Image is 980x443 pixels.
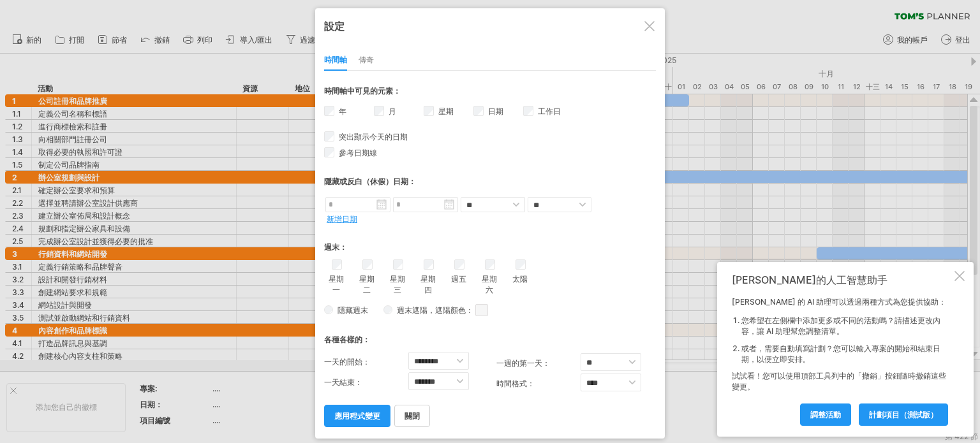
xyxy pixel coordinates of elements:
[359,55,374,64] font: 傳奇
[329,274,344,294] font: 星期一
[334,411,380,421] font: 應用程式變更
[389,106,396,116] font: 月
[869,410,938,419] font: 計劃項目（測試版）
[741,316,940,336] font: 您希望在左側欄中添加更多或不同的活動嗎？請描述更改內容，讓 AI 助理幫您調整清單。
[732,371,946,391] font: 試試看！您可以使用頂部工具列中的「撤銷」按鈕隨時撤銷這些變更。
[339,106,346,116] font: 年
[359,274,375,294] font: 星期二
[475,304,488,316] span: 按一下此處以變更陰影顏色
[324,335,370,344] font: 各種各樣的：
[324,405,390,427] a: 應用程式變更
[338,305,368,315] font: 隱藏週末
[324,55,347,64] font: 時間軸
[324,86,401,96] font: 時間軸中可見的元素：
[324,357,370,367] font: 一天的開始：
[324,242,347,252] font: 週末：
[324,20,345,33] font: 設定
[732,273,887,286] font: [PERSON_NAME]的人工智慧助手
[538,106,561,116] font: 工作日
[438,106,454,116] font: 星期
[397,305,427,315] font: 週末遮陽
[810,410,841,419] font: 調整活動
[859,403,948,426] a: 計劃項目（測試版）
[339,132,408,142] font: 突出顯示今天的日期
[482,274,497,294] font: 星期六
[327,214,357,224] a: 新增日期
[512,274,528,284] font: 太陽
[339,148,377,157] font: 參考日期線
[405,411,420,421] font: 關閉
[496,379,535,388] font: 時間格式：
[324,177,416,186] font: 隱藏或反白（休假）日期：
[420,274,436,294] font: 星期四
[427,305,473,315] font: ，遮陽顏色：
[488,106,503,116] font: 日期
[324,377,362,387] font: 一天結束：
[732,297,946,307] font: [PERSON_NAME] 的 AI 助理可以透過兩種方式為您提供協助：
[800,403,851,426] a: 調整活動
[451,274,466,284] font: 週五
[496,358,550,368] font: 一週的第一天：
[741,344,940,364] font: 或者，需要自動填寫計劃？您可以輸入專案的開始和結束日期，以便立即安排。
[394,405,430,427] a: 關閉
[390,274,405,294] font: 星期三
